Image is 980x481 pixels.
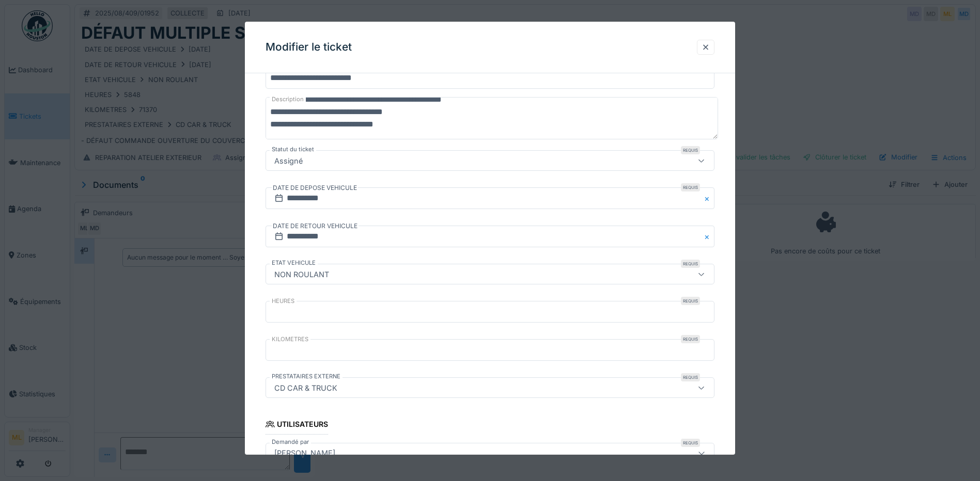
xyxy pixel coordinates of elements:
label: Statut du ticket [270,145,316,154]
div: CD CAR & TRUCK [270,382,341,393]
label: HEURES [270,297,297,306]
div: Requis [681,146,700,154]
div: Utilisateurs [266,416,328,434]
label: Description [270,93,306,106]
label: KILOMETRES [270,335,310,344]
div: Requis [681,373,700,381]
div: Requis [681,297,700,305]
div: Requis [681,260,700,268]
h3: Modifier le ticket [266,41,352,54]
div: Requis [681,438,700,446]
label: DATE DE DEPOSE VEHICULE [272,182,358,194]
button: Close [703,187,714,209]
div: NON ROULANT [270,268,333,280]
div: Assigné [270,155,307,166]
div: Requis [681,183,700,191]
button: Close [703,226,714,247]
div: [PERSON_NAME] [270,447,339,458]
label: DATE DE RETOUR VEHICULE [272,220,359,232]
label: ETAT VEHICULE [270,259,318,267]
div: Requis [681,335,700,343]
label: Demandé par [270,437,311,446]
label: PRESTATAIRES EXTERNE [270,372,343,381]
